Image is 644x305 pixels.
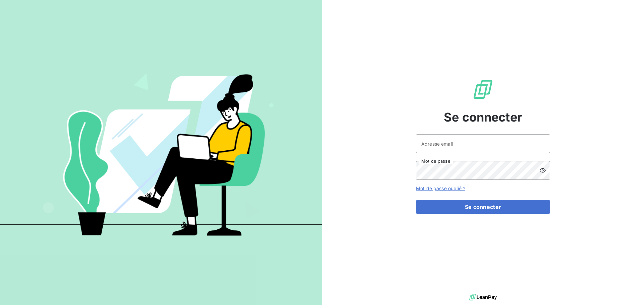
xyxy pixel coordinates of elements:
input: placeholder [416,134,550,153]
img: Logo LeanPay [472,79,494,100]
a: Mot de passe oublié ? [416,185,465,191]
button: Se connecter [416,200,550,214]
img: logo [469,292,497,302]
span: Se connecter [444,108,522,126]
